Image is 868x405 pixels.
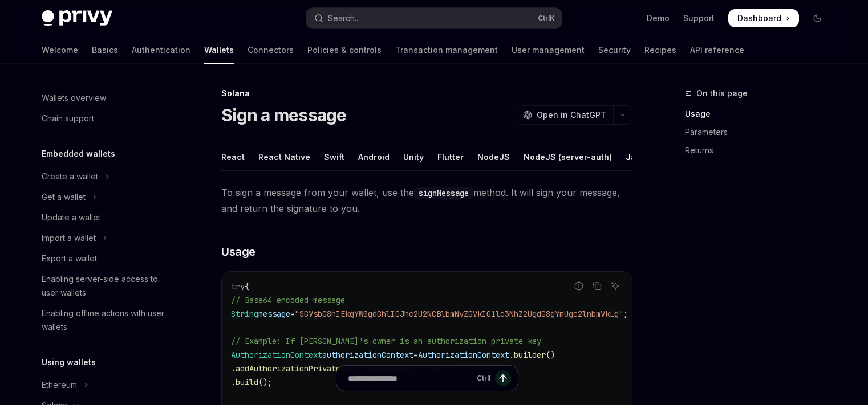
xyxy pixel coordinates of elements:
[516,105,613,125] button: Open in ChatGPT
[231,281,245,292] span: try
[42,231,96,245] div: Import a wallet
[322,350,413,360] span: authorizationContext
[33,269,179,303] a: Enabling server-side access to user wallets
[358,144,390,170] div: Android
[477,144,510,170] div: NodeJS
[204,36,234,64] a: Wallets
[608,279,623,293] button: Ask AI
[33,207,179,228] a: Update a wallet
[306,8,562,28] button: Open search
[626,144,646,170] div: Java
[348,366,472,391] input: Ask a question...
[685,141,835,159] a: Returns
[42,36,78,64] a: Welcome
[221,88,632,99] div: Solana
[33,187,179,207] button: Toggle Get a wallet section
[258,309,290,319] span: message
[685,123,835,141] a: Parameters
[33,248,179,269] a: Export a wallet
[42,306,172,334] div: Enabling offline actions with user wallets
[221,244,255,260] span: Usage
[248,36,294,64] a: Connectors
[514,350,546,360] span: builder
[395,36,498,64] a: Transaction management
[42,170,98,183] div: Create a wallet
[290,309,295,319] span: =
[418,350,509,360] span: AuthorizationContext
[683,13,715,24] a: Support
[132,36,190,64] a: Authentication
[403,144,424,170] div: Unity
[413,350,418,360] span: =
[231,336,541,346] span: // Example: If [PERSON_NAME]'s owner is an authorization private key
[307,36,382,64] a: Policies & controls
[221,144,245,170] div: React
[414,187,473,199] code: signMessage
[437,144,464,170] div: Flutter
[92,36,118,64] a: Basics
[42,378,77,392] div: Ethereum
[42,190,86,204] div: Get a wallet
[524,144,612,170] div: NodeJS (server-auth)
[538,14,555,23] span: Ctrl K
[33,166,179,187] button: Toggle Create a wallet section
[221,105,347,125] h1: Sign a message
[33,228,179,248] button: Toggle Import a wallet section
[231,309,258,319] span: String
[590,279,605,293] button: Copy the contents from the code block
[231,295,345,305] span: // Base64 encoded message
[509,350,514,360] span: .
[221,185,632,216] span: To sign a message from your wallet, use the method. It will sign your message, and return the sig...
[324,144,344,170] div: Swift
[42,252,97,265] div: Export a wallet
[644,36,676,64] a: Recipes
[495,370,511,386] button: Send message
[245,281,249,292] span: {
[685,105,835,123] a: Usage
[42,211,100,224] div: Update a wallet
[42,147,115,161] h5: Embedded wallets
[295,309,623,319] span: "SGVsbG8hIEkgYW0gdGhlIGJhc2U2NCBlbmNvZGVkIG1lc3NhZ2UgdG8gYmUgc2lnbmVkLg"
[728,9,799,27] a: Dashboard
[42,272,172,300] div: Enabling server-side access to user wallets
[328,11,360,25] div: Search...
[598,36,631,64] a: Security
[571,279,586,293] button: Report incorrect code
[512,36,585,64] a: User management
[42,112,94,125] div: Chain support
[33,88,179,108] a: Wallets overview
[42,91,106,105] div: Wallets overview
[33,108,179,129] a: Chain support
[33,303,179,337] a: Enabling offline actions with user wallets
[737,13,781,24] span: Dashboard
[623,309,628,319] span: ;
[258,144,310,170] div: React Native
[33,375,179,395] button: Toggle Ethereum section
[42,355,96,369] h5: Using wallets
[231,350,322,360] span: AuthorizationContext
[808,9,826,27] button: Toggle dark mode
[42,10,112,26] img: dark logo
[647,13,670,24] a: Demo
[690,36,744,64] a: API reference
[546,350,555,360] span: ()
[537,109,606,121] span: Open in ChatGPT
[696,87,748,100] span: On this page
